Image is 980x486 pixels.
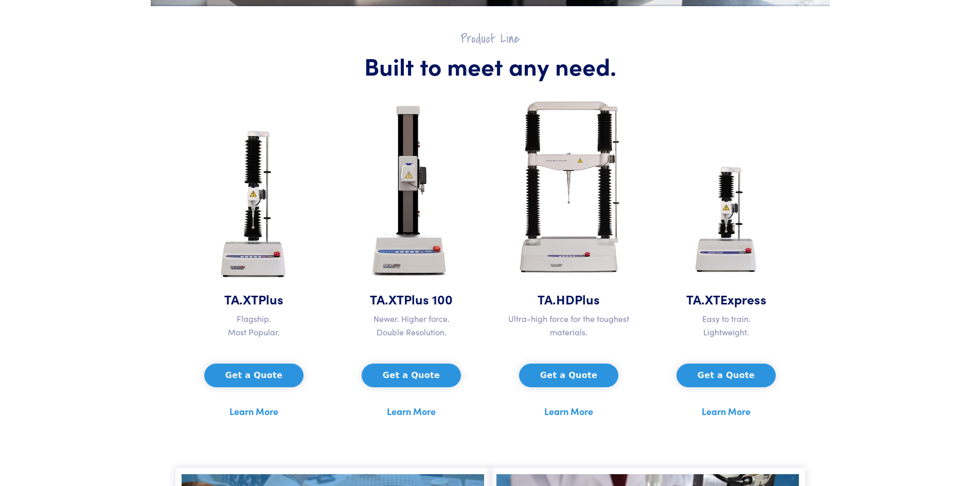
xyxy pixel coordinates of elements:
h5: TA.XT [339,290,484,308]
p: Easy to train. Lightweight. [654,312,799,338]
span: Plus 100 [404,290,453,308]
img: ta-xt-100-analyzer.jpg [360,92,463,290]
a: Learn More [229,404,278,419]
h5: TA.XT [182,290,327,308]
span: Express [720,290,767,308]
h1: Built to meet any need. [182,51,799,81]
h5: TA.HD [496,290,642,308]
button: Get a Quote [676,364,776,387]
img: ta-hd-analyzer.jpg [500,84,638,290]
a: Learn More [702,404,751,419]
button: Get a Quote [519,364,618,387]
p: Flagship. Most Popular. [182,312,327,338]
img: ta-xt-plus-analyzer.jpg [206,123,302,290]
h2: Product Line [182,31,799,47]
img: ta-xt-express-analyzer.jpg [682,149,771,290]
span: Plus [575,290,600,308]
span: Plus [258,290,283,308]
a: Learn More [544,404,593,419]
a: Learn More [387,404,436,419]
button: Get a Quote [204,364,304,387]
p: Newer. Higher force. Double Resolution. [339,312,484,338]
h5: TA.XT [654,290,799,308]
p: Ultra-high force for the toughest materials. [496,312,642,338]
button: Get a Quote [362,364,461,387]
